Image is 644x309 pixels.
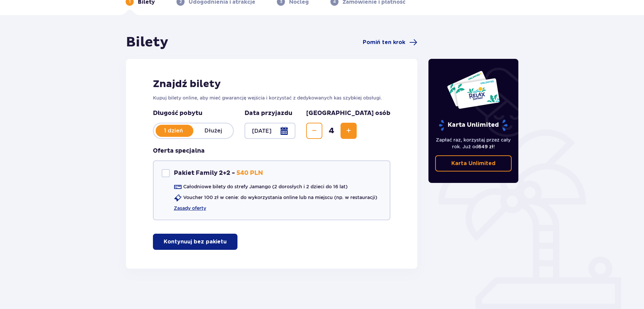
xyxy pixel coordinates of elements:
h1: Bilety [126,34,168,51]
p: Kontynuuj bez pakietu [164,238,227,245]
a: Karta Unlimited [435,155,512,171]
p: 1 dzień [154,127,193,134]
h2: Znajdź bilety [153,78,390,90]
p: Pakiet Family 2+2 - [174,169,235,177]
h3: Oferta specjalna [153,147,205,155]
button: Zmniejsz [306,123,322,139]
p: Długość pobytu [153,109,234,117]
p: Dłużej [193,127,233,134]
p: Całodniowe bilety do strefy Jamango (2 dorosłych i 2 dzieci do 16 lat) [183,183,348,190]
p: Data przyjazdu [245,109,292,117]
p: [GEOGRAPHIC_DATA] osób [306,109,390,117]
button: Zwiększ [341,123,357,139]
a: Pomiń ten krok [363,38,417,46]
p: 540 PLN [236,169,263,177]
span: 649 zł [478,144,493,149]
p: Zapłać raz, korzystaj przez cały rok. Już od ! [435,137,512,150]
p: Voucher 100 zł w cenie: do wykorzystania online lub na miejscu (np. w restauracji) [183,194,377,201]
span: 4 [324,126,339,136]
button: Kontynuuj bez pakietu [153,234,237,250]
p: Kupuj bilety online, aby mieć gwarancję wejścia i korzystać z dedykowanych kas szybkiej obsługi. [153,94,390,101]
p: Karta Unlimited [438,119,508,131]
a: Zasady oferty [174,205,206,211]
span: Pomiń ten krok [363,39,405,46]
p: Karta Unlimited [451,160,495,167]
img: Dwie karty całoroczne do Suntago z napisem 'UNLIMITED RELAX', na białym tle z tropikalnymi liśćmi... [447,70,500,109]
